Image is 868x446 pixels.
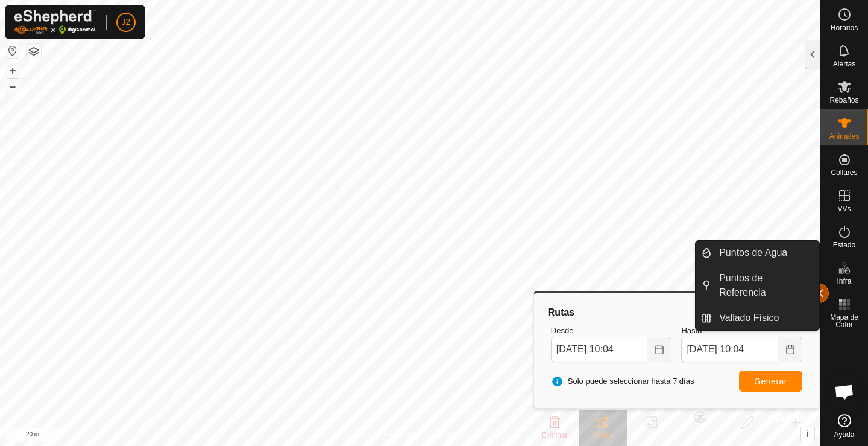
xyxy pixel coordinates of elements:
[719,246,787,260] span: Puntos de Agua
[829,97,858,104] span: Rebaños
[837,278,851,285] span: Infra
[807,428,809,439] span: i
[551,375,694,387] span: Solo puede seleccionar hasta 7 días
[647,337,671,362] button: Choose Date
[719,311,779,325] span: Vallado Físico
[696,241,819,265] li: Puntos de Agua
[801,427,814,441] button: i
[820,409,868,443] a: Ayuda
[829,133,859,140] span: Animales
[837,205,851,212] span: VVs
[712,241,819,265] a: Puntos de Agua
[5,79,20,94] button: –
[778,337,802,362] button: Choose Date
[719,271,812,300] span: Puntos de Referencia
[696,306,819,330] li: Vallado Físico
[122,16,131,28] span: J2
[5,63,20,78] button: +
[14,10,96,34] img: Logo Gallagher
[681,325,802,337] label: Hasta
[348,430,417,441] a: Política de Privacidad
[546,305,807,320] div: Rutas
[432,430,472,441] a: Contáctenos
[823,314,865,328] span: Mapa de Calor
[754,377,787,386] span: Generar
[739,371,802,392] button: Generar
[27,44,41,59] button: Capas del Mapa
[831,24,858,31] span: Horarios
[831,169,857,176] span: Collares
[833,60,855,68] span: Alertas
[5,43,20,58] button: Restablecer Mapa
[696,266,819,305] li: Puntos de Referencia
[834,431,855,438] span: Ayuda
[712,266,819,305] a: Puntos de Referencia
[551,325,672,337] label: Desde
[712,306,819,330] a: Vallado Físico
[833,241,855,249] span: Estado
[826,374,863,410] a: Chat abierto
